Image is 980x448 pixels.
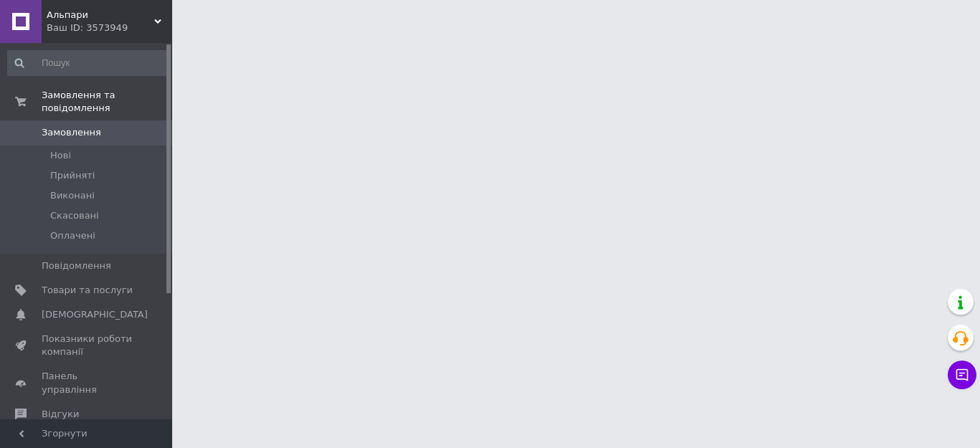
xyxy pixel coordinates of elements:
[47,22,172,34] div: Ваш ID: 3573949
[42,126,101,139] span: Замовлення
[42,259,111,272] span: Повідомлення
[50,149,71,162] span: Нові
[47,9,154,22] span: Альпари
[42,333,133,358] span: Показники роботи компанії
[948,361,976,389] button: Чат з покупцем
[42,89,172,115] span: Замовлення та повідомлення
[50,169,95,182] span: Прийняті
[42,408,79,421] span: Відгуки
[50,229,95,242] span: Оплачені
[42,308,148,321] span: [DEMOGRAPHIC_DATA]
[50,189,95,202] span: Виконані
[50,209,99,222] span: Скасовані
[42,284,133,297] span: Товари та послуги
[7,50,169,76] input: Пошук
[42,370,133,396] span: Панель управління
